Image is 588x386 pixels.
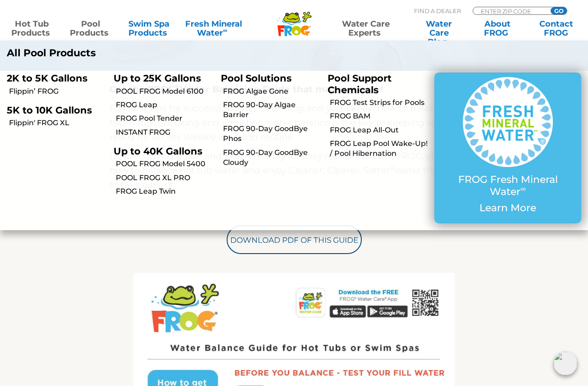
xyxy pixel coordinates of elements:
[9,86,107,96] a: Flippin’ FROG
[221,73,292,84] a: Pool Solutions
[551,7,567,14] input: GO
[223,86,321,96] a: FROG Algae Gone
[452,202,563,214] p: Learn More
[7,104,100,116] p: 5K to 10K Gallons
[116,100,214,110] a: FROG Leap
[223,148,321,168] a: FROG 90-Day GoodBye Cloudy
[452,174,563,198] p: FROG Fresh Mineral Water
[116,127,214,137] a: INSTANT FROG
[9,19,55,37] a: Hot TubProducts
[114,145,207,157] p: Up to 40K Gallons
[185,19,242,37] a: Fresh MineralWater∞
[7,47,287,59] a: All Pool Products
[330,139,428,159] a: FROG Leap Pool Wake-Up! / Pool Hibernation
[416,19,462,37] a: Water CareBlog
[475,19,520,37] a: AboutFROG
[329,19,403,37] a: Water CareExperts
[116,159,214,169] a: POOL FROG Model 5400
[328,73,421,95] p: Pool Support Chemicals
[116,86,214,96] a: POOL FROG Model 6100
[452,77,563,218] a: FROG Fresh Mineral Water∞ Learn More
[9,118,107,128] a: Flippin' FROG XL
[330,111,428,121] a: FROG BAM
[116,114,214,123] a: FROG Pool Tender
[520,184,526,193] sup: ∞
[533,19,579,37] a: ContactFROG
[126,19,172,37] a: Swim SpaProducts
[414,7,461,15] p: Find A Dealer
[68,19,113,37] a: PoolProducts
[114,73,207,84] p: Up to 25K Gallons
[227,225,362,254] a: Download PDF of this Guide
[223,124,321,144] a: FROG 90-Day GoodBye Phos
[330,98,428,108] a: FROG Test Strips for Pools
[7,73,100,84] p: 2K to 5K Gallons
[223,27,228,34] sup: ∞
[116,186,214,196] a: FROG Leap Twin
[116,173,214,183] a: POOL FROG XL PRO
[554,352,577,375] img: openIcon
[223,100,321,120] a: FROG 90-Day Algae Barrier
[330,125,428,135] a: FROG Leap All-Out
[480,7,541,15] input: Zip Code Form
